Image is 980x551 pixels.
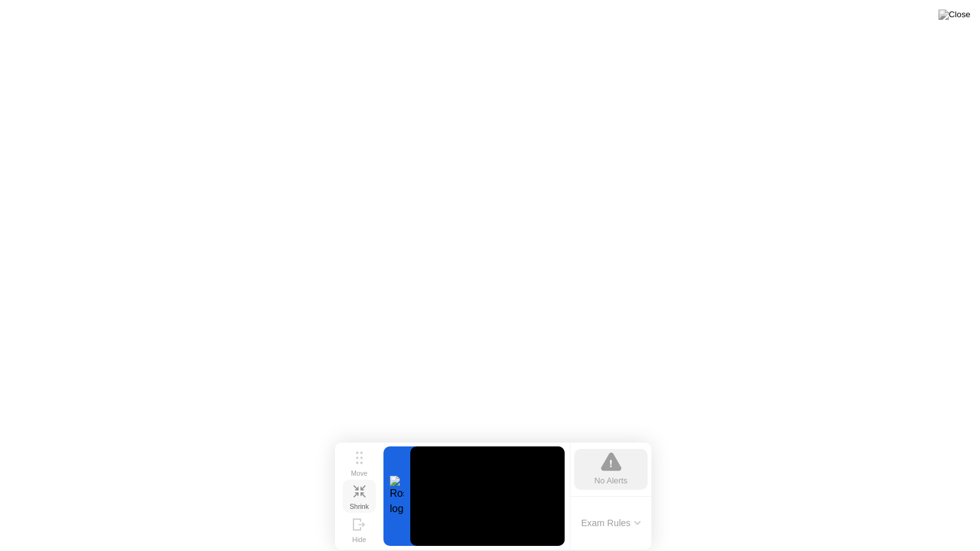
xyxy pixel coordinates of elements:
button: Hide [343,513,376,546]
div: No Alerts [595,474,628,487]
img: Close [939,10,970,20]
div: Hide [352,536,366,543]
div: Move [351,469,367,477]
button: Exam Rules [577,517,645,529]
button: Move [343,446,376,480]
div: Shrink [350,503,369,510]
button: Shrink [343,480,376,513]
